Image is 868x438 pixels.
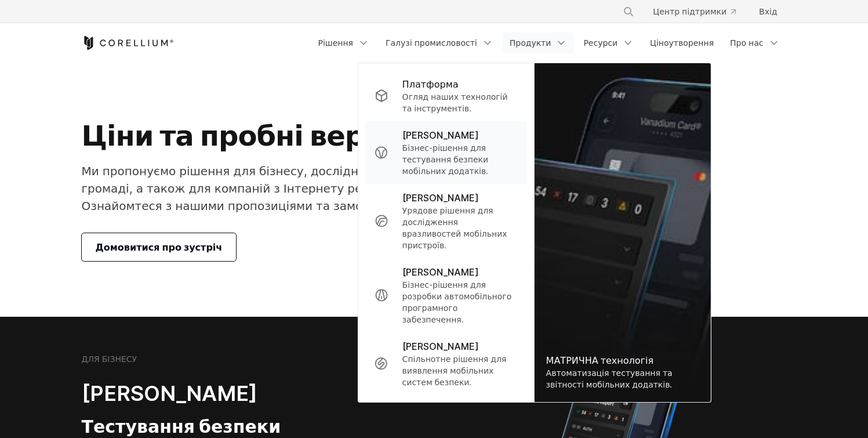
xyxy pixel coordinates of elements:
[618,1,639,22] button: Search
[546,353,699,367] div: МАТРИЧНА технологія
[402,353,518,388] p: Спільнотне рішення для виявлення мобільних систем безпеки.
[365,70,527,121] a: Платформа Огляд наших технологій та інструментів.
[546,367,699,390] div: Автоматизація тестування та звітності мобільних додатків.
[535,63,711,402] a: МАТРИЧНА технологія Автоматизація тестування та звітності мобільних додатків.
[535,63,711,402] img: Matrix_WebNav_1x
[723,32,786,53] a: Про нас
[365,258,527,332] a: [PERSON_NAME] Бізнес-рішення для розробки автомобільного програмного забезпечення.
[402,279,518,325] p: Бізнес-рішення для розробки автомобільного програмного забезпечення.
[82,118,544,153] h1: Ціни та пробні версії
[609,1,786,22] div: Navigation Menu
[82,354,137,364] h6: ДЛЯ БІЗНЕСУ
[503,32,575,53] a: Продукти
[643,32,721,53] a: Ціноутворення
[402,265,479,279] p: [PERSON_NAME]
[750,1,786,22] a: Вхід
[311,32,787,53] div: Navigation Menu
[379,32,500,53] a: Галузі промисловості
[365,184,527,258] a: [PERSON_NAME] Урядове рішення для дослідження вразливостей мобільних пристроїв.
[82,36,174,50] a: Corellium Home
[82,381,379,407] h2: [PERSON_NAME]
[644,1,745,22] a: Центр підтримки
[82,162,544,215] p: Ми пропонуємо рішення для бізнесу, дослідницьких груп, окремих осіб у громаді, а також для компан...
[576,32,641,53] a: Ресурси
[402,339,479,353] p: [PERSON_NAME]
[402,128,479,142] p: [PERSON_NAME]
[96,240,223,254] span: Домовитися про зустріч
[365,332,527,395] a: [PERSON_NAME] Спільнотне рішення для виявлення мобільних систем безпеки.
[311,32,376,53] a: Рішення
[402,91,518,114] p: Огляд наших технологій та інструментів.
[365,121,527,184] a: [PERSON_NAME] Бізнес-рішення для тестування безпеки мобільних додатків.
[402,205,518,251] p: Урядове рішення для дослідження вразливостей мобільних пристроїв.
[402,142,518,177] p: Бізнес-рішення для тестування безпеки мобільних додатків.
[402,191,479,205] p: [PERSON_NAME]
[82,233,237,261] a: Домовитися про зустріч
[402,77,459,91] p: Платформа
